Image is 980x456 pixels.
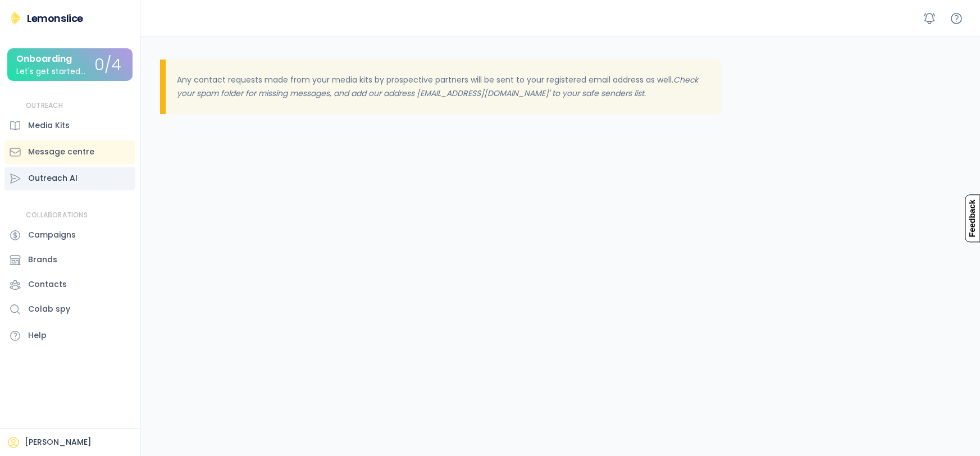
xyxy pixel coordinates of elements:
[28,146,94,158] div: Message centre
[16,54,72,64] div: Onboarding
[166,60,722,115] div: Any contact requests made from your media kits by prospective partners will be sent to your regis...
[28,279,67,290] div: Contacts
[28,303,70,315] div: Colab spy
[26,211,88,220] div: COLLABORATIONS
[28,330,47,341] div: Help
[177,74,700,99] em: Check your spam folder for missing messages, and add our address [EMAIL_ADDRESS][DOMAIN_NAME]' to...
[94,57,121,74] div: 0/4
[16,67,85,76] div: Let's get started...
[28,229,76,241] div: Campaigns
[28,254,57,266] div: Brands
[27,11,83,25] div: Lemonslice
[26,101,63,111] div: OUTREACH
[28,120,70,131] div: Media Kits
[9,11,22,25] img: Lemonslice
[28,172,78,184] div: Outreach AI
[25,437,92,448] div: [PERSON_NAME]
